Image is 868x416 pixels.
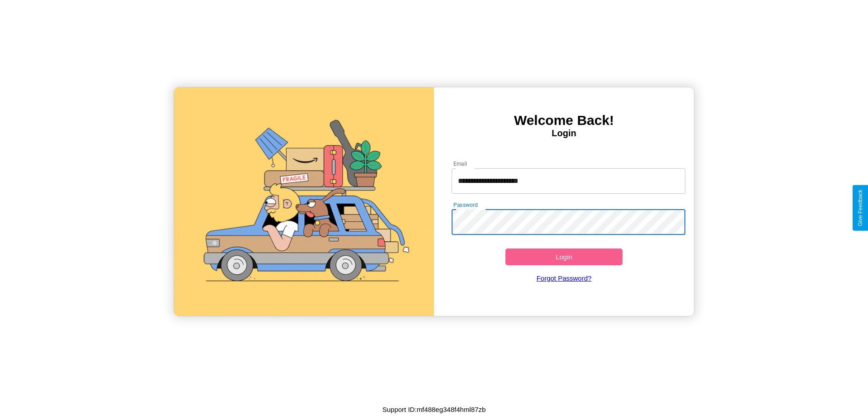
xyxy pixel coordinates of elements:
[453,160,467,167] label: Email
[174,87,434,316] img: gif
[857,190,863,226] div: Give Feedback
[434,128,694,139] h4: Login
[453,201,477,209] label: Password
[505,249,623,265] button: Login
[447,265,681,291] a: Forgot Password?
[434,113,694,128] h3: Welcome Back!
[382,403,486,416] p: Support ID: mf488eg348f4hml87zb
